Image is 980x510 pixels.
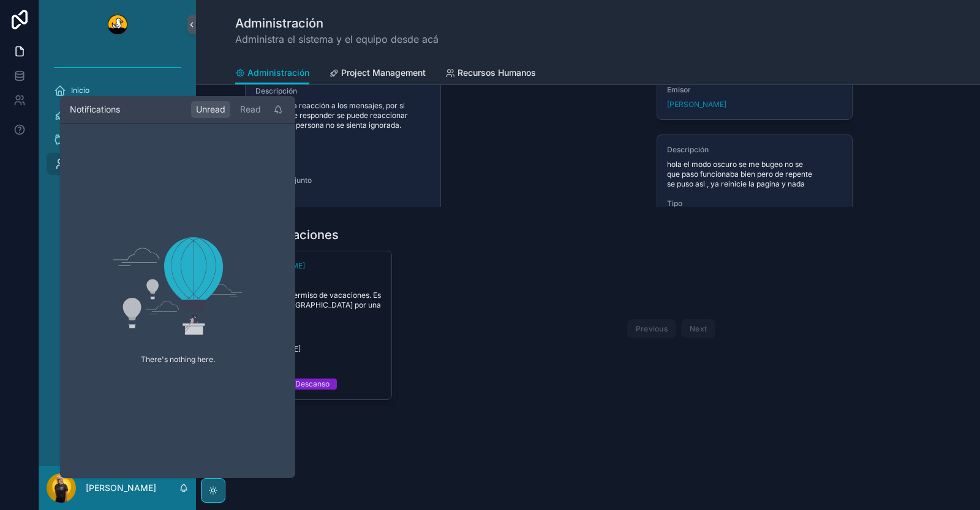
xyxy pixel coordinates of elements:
[255,101,431,130] span: Ponerle una reacción a los mensajes, por si no se quiere responder se puede reaccionar para que l...
[667,100,726,109] a: [PERSON_NAME]
[70,103,120,116] h1: Notifications
[47,104,189,126] a: Actividades
[246,330,382,339] span: Fechas
[235,101,266,118] div: Read
[667,199,842,209] span: Tipo
[131,345,225,374] p: There's nothing here.
[667,160,842,189] span: hola el modo oscuro se me bugeo no se que paso funcionaba bien pero de repente se puso asi , ya r...
[458,67,536,79] span: Recursos Humanos
[246,281,382,320] span: [DATE] boss. Pido solicito permiso de vacaciones. Es que iré a [GEOGRAPHIC_DATA] por una semana.
[445,62,536,86] a: Recursos Humanos
[47,128,189,150] a: Clientes
[47,153,189,175] a: Admin
[245,76,441,245] a: DescripciónPonerle una reacción a los mensajes, por si no se quiere responder se puede reaccionar...
[329,62,426,86] a: Project Management
[191,101,230,118] div: Unread
[47,79,189,102] a: Inicio
[235,251,392,400] a: [PERSON_NAME][DATE] boss. Pido solicito permiso de vacaciones. Es que iré a [GEOGRAPHIC_DATA] por...
[667,85,842,95] span: Emisor
[255,176,431,185] span: Archivo Adjunto
[247,67,309,79] span: Administración
[255,86,431,96] span: Descripción
[657,135,853,342] a: Descripciónhola el modo oscuro se me bugeo no se que paso funcionaba bien pero de repente se puso...
[246,344,382,354] span: [DATE] - [DATE]
[246,364,382,374] span: Motivo
[108,15,127,34] img: App logo
[235,15,439,32] h1: Administración
[39,49,196,191] div: scrollable content
[255,140,431,150] span: Tipo
[341,67,426,79] span: Project Management
[71,86,89,95] span: Inicio
[667,145,842,155] span: Descripción
[235,62,309,85] a: Administración
[86,482,156,494] p: [PERSON_NAME]
[235,32,439,46] span: Administra el sistema y el equipo desde acá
